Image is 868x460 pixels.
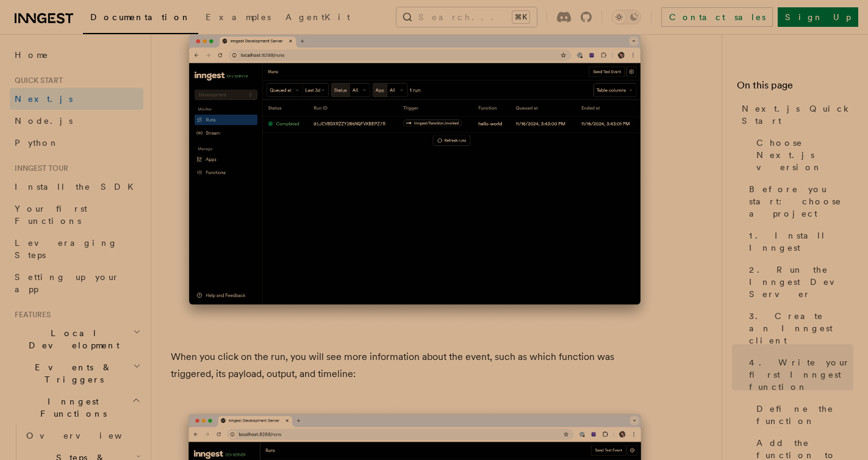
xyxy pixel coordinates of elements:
a: Sign Up [778,7,858,27]
a: Contact sales [661,7,773,27]
span: Before you start: choose a project [749,183,853,220]
span: Features [10,310,51,320]
span: Inngest Functions [10,395,132,420]
span: AgentKit [285,12,350,22]
span: Local Development [10,327,133,351]
span: Overview [26,431,152,440]
span: Install the SDK [15,182,141,192]
span: 1. Install Inngest [749,229,853,254]
button: Search...⌘K [396,7,537,27]
a: 1. Install Inngest [744,225,853,259]
span: Choose Next.js version [756,137,853,173]
span: 2. Run the Inngest Dev Server [749,264,853,300]
span: 3. Create an Inngest client [749,310,853,347]
a: Documentation [83,4,198,34]
span: Examples [206,12,271,22]
a: 3. Create an Inngest client [744,305,853,351]
span: Setting up your app [15,272,120,294]
span: Inngest tour [10,164,68,173]
span: Leveraging Steps [15,238,118,260]
a: Setting up your app [10,266,143,300]
kbd: ⌘K [512,11,529,23]
a: 2. Run the Inngest Dev Server [744,259,853,305]
span: Quick start [10,76,63,85]
span: Next.js Quick Start [742,102,853,127]
span: Node.js [15,116,73,126]
a: Before you start: choose a project [744,178,853,225]
a: Home [10,44,143,66]
a: Next.js [10,88,143,110]
a: Leveraging Steps [10,232,143,266]
p: When you click on the run, you will see more information about the event, such as which function ... [171,348,659,383]
button: Local Development [10,322,143,356]
a: Examples [198,4,278,33]
button: Inngest Functions [10,390,143,425]
span: Next.js [15,94,73,104]
a: Install the SDK [10,176,143,198]
span: 4. Write your first Inngest function [749,356,853,393]
a: Overview [21,425,143,447]
a: Node.js [10,110,143,132]
span: Events & Triggers [10,361,133,386]
button: Toggle dark mode [612,10,641,24]
span: Python [15,138,59,148]
a: AgentKit [278,4,357,33]
span: Documentation [90,12,191,22]
img: Inngest Dev Server web interface's runs tab with a single completed run displayed [171,22,659,329]
a: Your first Functions [10,198,143,232]
span: Home [15,49,49,61]
a: Next.js Quick Start [737,98,853,132]
span: Your first Functions [15,204,87,226]
span: Define the function [756,403,853,427]
a: Define the function [751,398,853,432]
h4: On this page [737,78,853,98]
a: 4. Write your first Inngest function [744,351,853,398]
a: Choose Next.js version [751,132,853,178]
button: Events & Triggers [10,356,143,390]
a: Python [10,132,143,154]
